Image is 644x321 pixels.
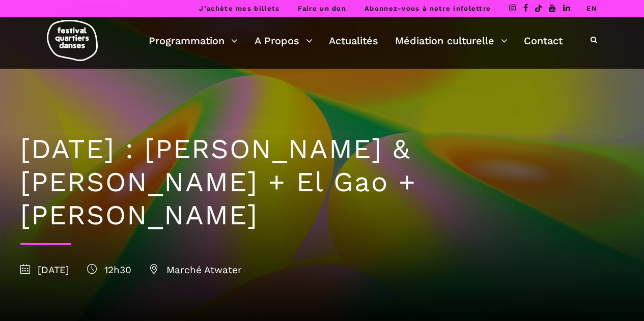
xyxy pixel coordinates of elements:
a: Actualités [329,32,378,49]
a: Médiation culturelle [395,32,508,49]
a: A Propos [255,32,313,49]
a: Contact [524,32,563,49]
a: Faire un don [298,5,346,12]
a: Programmation [149,32,238,49]
span: [DATE] [20,264,69,276]
a: Abonnez-vous à notre infolettre [365,5,491,12]
a: J’achète mes billets [199,5,279,12]
h1: [DATE] : [PERSON_NAME] & [PERSON_NAME] + El Gao + [PERSON_NAME] [20,133,624,231]
span: 12h30 [87,264,131,276]
img: logo-fqd-med [47,20,98,61]
a: EN [586,5,597,12]
span: Marché Atwater [149,264,242,276]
